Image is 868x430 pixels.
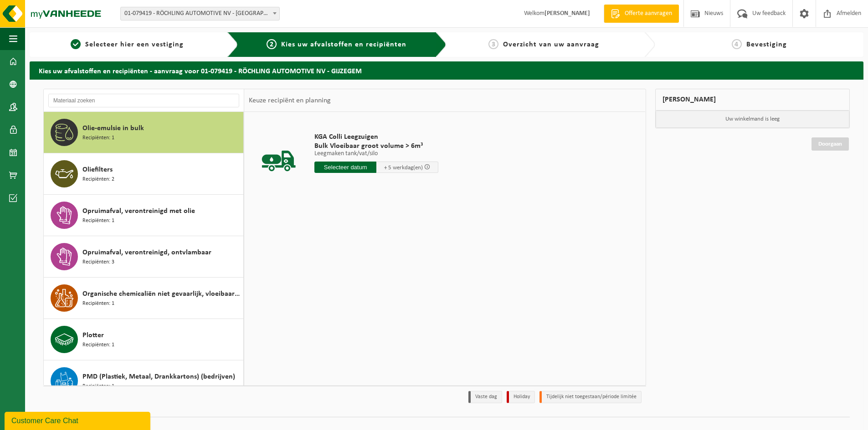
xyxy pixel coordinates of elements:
[44,236,244,278] button: Opruimafval, verontreinigd, ontvlambaar Recipiënten: 3
[82,382,114,391] span: Recipiënten: 1
[281,41,406,48] span: Kies uw afvalstoffen en recipiënten
[503,41,599,48] span: Overzicht van uw aanvraag
[314,132,438,142] span: KGA Colli Leegzuigen
[746,41,787,48] span: Bevestiging
[44,278,244,319] button: Organische chemicaliën niet gevaarlijk, vloeibaar in kleinverpakking Recipiënten: 1
[85,41,184,48] span: Selecteer hier een vestiging
[544,10,590,17] strong: [PERSON_NAME]
[121,7,279,20] span: 01-079419 - RÖCHLING AUTOMOTIVE NV - GIJZEGEM
[30,61,863,79] h2: Kies uw afvalstoffen en recipiënten - aanvraag voor 01-079419 - RÖCHLING AUTOMOTIVE NV - GIJZEGEM
[82,330,104,341] span: Plotter
[267,39,277,49] span: 2
[34,39,220,50] a: 1Selecteer hier een vestiging
[82,206,195,217] span: Opruimafval, verontreinigd met olie
[5,410,152,430] iframe: chat widget
[82,164,113,175] span: Oliefilters
[314,142,438,151] span: Bulk Vloeibaar groot volume > 6m³
[488,39,498,49] span: 3
[507,391,535,403] li: Holiday
[622,9,674,18] span: Offerte aanvragen
[44,195,244,236] button: Opruimafval, verontreinigd met olie Recipiënten: 1
[655,89,850,111] div: [PERSON_NAME]
[82,371,235,382] span: PMD (Plastiek, Metaal, Drankkartons) (bedrijven)
[82,299,114,308] span: Recipiënten: 1
[82,247,211,258] span: Opruimafval, verontreinigd, ontvlambaar
[44,112,244,153] button: Olie-emulsie in bulk Recipiënten: 1
[82,341,114,349] span: Recipiënten: 1
[82,217,114,225] span: Recipiënten: 1
[48,94,239,107] input: Materiaal zoeken
[539,391,642,403] li: Tijdelijk niet toegestaan/période limitée
[44,360,244,402] button: PMD (Plastiek, Metaal, Drankkartons) (bedrijven) Recipiënten: 1
[44,153,244,195] button: Oliefilters Recipiënten: 2
[244,89,335,112] div: Keuze recipiënt en planning
[604,5,679,23] a: Offerte aanvragen
[812,137,849,151] a: Doorgaan
[384,165,423,171] span: + 5 werkdag(en)
[656,111,850,128] p: Uw winkelmand is leeg
[314,151,438,157] p: Leegmaken tank/vat/silo
[314,162,376,173] input: Selecteer datum
[44,319,244,360] button: Plotter Recipiënten: 1
[468,391,502,403] li: Vaste dag
[732,39,742,49] span: 4
[82,288,241,299] span: Organische chemicaliën niet gevaarlijk, vloeibaar in kleinverpakking
[82,134,114,142] span: Recipiënten: 1
[82,175,114,184] span: Recipiënten: 2
[120,7,280,20] span: 01-079419 - RÖCHLING AUTOMOTIVE NV - GIJZEGEM
[82,123,144,134] span: Olie-emulsie in bulk
[82,258,114,267] span: Recipiënten: 3
[71,39,81,49] span: 1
